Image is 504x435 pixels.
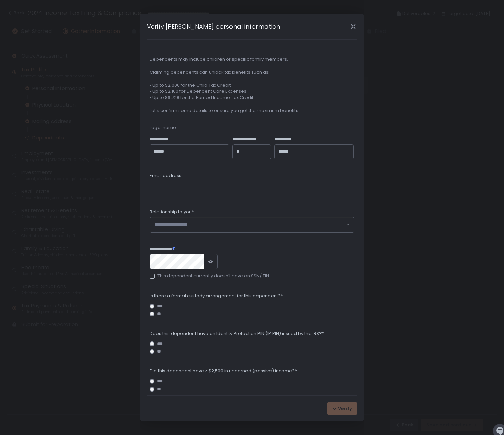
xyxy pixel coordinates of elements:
[150,82,354,88] span: • Up to $2,000 for the Child Tax Credit
[150,331,324,337] span: Does this dependent have an Identity Protection PIN (IP PIN) issued by the IRS?*
[150,293,283,299] span: Is there a formal custody arrangement for this dependent?*
[342,23,364,30] div: Close
[150,95,354,101] span: • Up to $6,728 for the Earned Income Tax Credit
[150,88,354,95] span: • Up to $2,100 for Dependent Care Expenses
[150,69,354,75] span: Claiming dependents can unlock tax benefits such as:
[150,368,297,374] span: Did this dependent have > $2,500 in unearned (passive) income?*
[150,209,194,215] span: Relationship to you*
[150,217,354,232] div: Search for option
[150,56,354,62] span: Dependents may include children or specific family members.
[155,221,346,228] input: Search for option
[147,22,280,31] h1: Verify [PERSON_NAME] personal information
[150,125,354,131] div: Legal name
[150,173,181,179] span: Email address
[150,108,354,114] span: Let's confirm some details to ensure you get the maximum benefits.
